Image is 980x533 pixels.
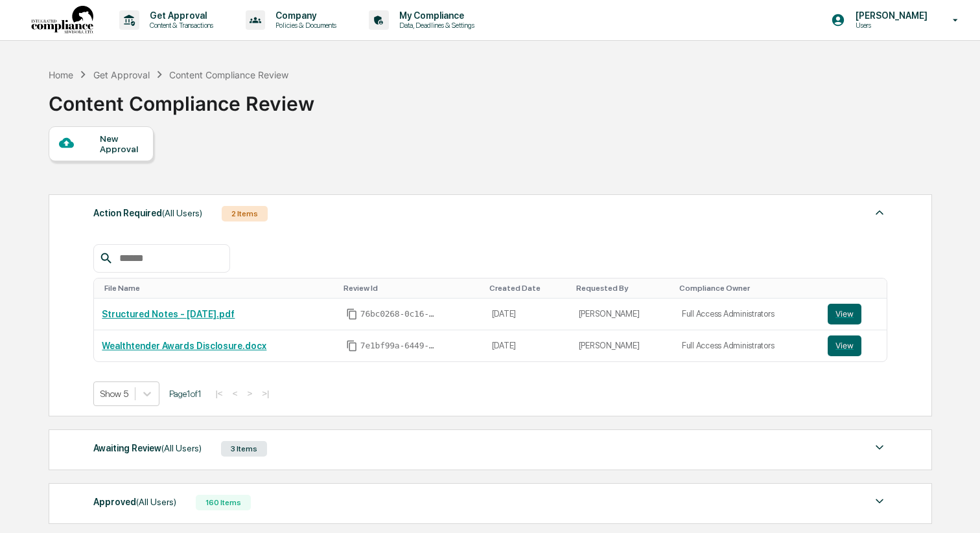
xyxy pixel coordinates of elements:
a: View [828,335,879,356]
div: 3 Items [221,441,267,457]
button: >| [258,388,273,399]
td: Full Access Administrators [674,330,820,361]
td: [PERSON_NAME] [571,330,674,361]
a: Wealthtender Awards Disclosure.docx [102,341,266,351]
p: Data, Deadlines & Settings [389,21,481,30]
span: (All Users) [162,208,202,218]
div: Toggle SortBy [830,284,881,293]
button: View [828,335,861,356]
p: Company [265,10,343,21]
div: Content Compliance Review [49,82,314,115]
p: Content & Transactions [139,21,220,30]
span: Page 1 of 1 [169,389,202,399]
td: Full Access Administrators [674,299,820,330]
p: My Compliance [389,10,481,21]
div: Get Approval [93,69,150,80]
iframe: Open customer support [939,490,974,525]
img: logo [31,6,93,35]
p: Users [845,21,934,30]
td: [DATE] [484,299,571,330]
img: caret [872,440,887,455]
a: Structured Notes - [DATE].pdf [102,309,235,319]
div: Toggle SortBy [679,284,815,293]
div: 2 Items [222,206,268,221]
span: 76bc0268-0c16-4ddb-b54e-a2884c5893c1 [360,309,438,319]
div: 160 Items [196,495,251,510]
div: Approved [93,493,176,510]
div: Action Required [93,205,202,221]
div: Home [49,69,73,80]
td: [DATE] [484,330,571,361]
span: (All Users) [136,497,176,507]
div: Toggle SortBy [104,284,332,293]
button: View [828,304,861,324]
p: Get Approval [139,10,220,21]
button: > [243,388,256,399]
img: caret [872,493,887,509]
div: New Approval [100,133,143,154]
span: Copy Id [346,340,358,352]
span: 7e1bf99a-6449-45c3-8181-c0e5f5f3b389 [360,341,438,351]
div: Content Compliance Review [169,69,288,80]
a: View [828,304,879,324]
div: Awaiting Review [93,440,202,457]
td: [PERSON_NAME] [571,299,674,330]
span: (All Users) [161,443,202,453]
p: [PERSON_NAME] [845,10,934,21]
button: |< [211,388,226,399]
div: Toggle SortBy [344,284,479,293]
img: caret [872,205,887,220]
button: < [229,388,242,399]
p: Policies & Documents [265,21,343,30]
div: Toggle SortBy [576,284,669,293]
span: Copy Id [346,308,358,320]
div: Toggle SortBy [489,284,566,293]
